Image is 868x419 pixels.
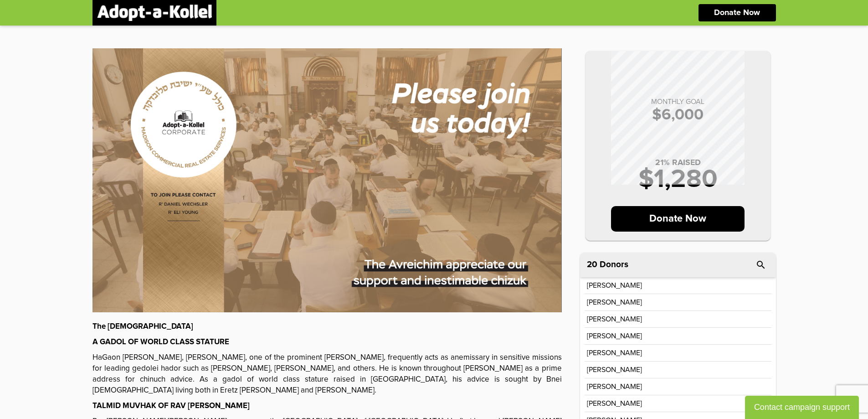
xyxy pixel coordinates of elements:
p: [PERSON_NAME] [587,299,642,306]
p: Donate Now [714,9,760,17]
p: [PERSON_NAME] [587,400,642,407]
p: Donors [600,260,628,269]
p: [PERSON_NAME] [587,366,642,373]
strong: A GADOL OF WORLD CLASS STATURE [92,338,229,346]
p: $ [595,107,761,123]
strong: The [DEMOGRAPHIC_DATA] [92,323,193,331]
p: [PERSON_NAME] [587,316,642,323]
p: MONTHLY GOAL [595,98,761,105]
button: Contact campaign support [745,396,859,419]
p: HaGaon [PERSON_NAME], [PERSON_NAME], one of the prominent [PERSON_NAME], frequently acts as anemi... [92,352,562,396]
img: GTMl8Zazyd.uwf9jX4LSx.jpg [92,48,562,312]
p: Donate Now [611,206,745,232]
i: search [755,259,766,270]
p: [PERSON_NAME] [587,282,642,289]
img: logonobg.png [97,5,212,21]
strong: TALMID MUVHAK OF RAV [PERSON_NAME] [92,402,250,410]
p: [PERSON_NAME] [587,349,642,357]
p: [PERSON_NAME] [587,332,642,340]
p: [PERSON_NAME] [587,383,642,390]
span: 20 [587,260,597,269]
